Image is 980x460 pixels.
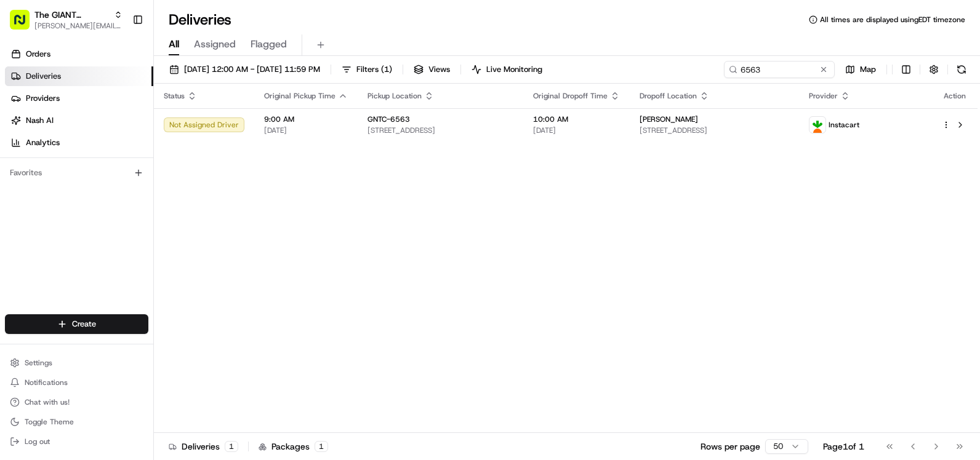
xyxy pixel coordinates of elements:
span: Deliveries [26,71,61,82]
button: Notifications [5,374,148,391]
span: Settings [25,358,52,368]
a: Analytics [5,133,153,153]
button: Chat with us! [5,394,148,411]
a: Nash AI [5,111,153,130]
span: Map [860,64,876,75]
div: 1 [315,441,328,452]
button: Live Monitoring [466,61,548,78]
span: ( 1 ) [381,64,392,75]
span: API Documentation [116,178,198,191]
span: [DATE] 12:00 AM - [DATE] 11:59 PM [184,64,320,75]
span: Create [72,319,96,330]
span: [DATE] [264,125,348,135]
button: Start new chat [209,121,224,136]
span: Chat with us! [25,397,70,407]
span: [DATE] [533,125,620,135]
button: [DATE] 12:00 AM - [DATE] 11:59 PM [164,61,326,78]
span: All [169,37,179,52]
button: Refresh [953,61,970,78]
div: We're available if you need us! [42,130,156,140]
span: Original Dropoff Time [533,91,608,101]
span: [STREET_ADDRESS] [367,125,513,135]
span: All times are displayed using EDT timezone [820,15,965,25]
button: Map [840,61,882,78]
img: profile_instacart_ahold_partner.png [809,117,825,133]
h1: Deliveries [169,10,231,30]
div: Page 1 of 1 [823,440,864,453]
span: Dropoff Location [640,91,697,101]
button: The GIANT Company [34,9,109,21]
div: Start new chat [42,117,202,130]
span: GNTC-6563 [367,114,410,124]
div: Packages [259,440,328,453]
input: Type to search [724,61,835,78]
span: Instacart [829,120,859,130]
button: Settings [5,354,148,371]
div: 1 [225,441,238,452]
button: Views [408,61,456,78]
span: 9:00 AM [264,114,348,124]
a: Providers [5,89,153,108]
span: 10:00 AM [533,114,620,124]
span: Knowledge Base [25,178,94,191]
span: Provider [809,91,838,101]
a: Powered byPylon [87,208,149,218]
span: Flagged [251,37,287,52]
div: 📗 [12,180,22,189]
span: Assigned [194,37,236,52]
p: Welcome 👋 [12,49,224,69]
div: Action [942,91,968,101]
a: Orders [5,44,153,64]
button: Create [5,314,148,334]
span: Orders [26,49,50,60]
button: The GIANT Company[PERSON_NAME][EMAIL_ADDRESS][DOMAIN_NAME] [5,5,127,34]
span: Pylon [122,208,149,218]
span: Nash AI [26,115,54,126]
p: Rows per page [701,440,760,453]
a: 💻API Documentation [99,173,203,196]
div: Favorites [5,163,148,183]
a: 📗Knowledge Base [7,173,99,196]
span: [STREET_ADDRESS] [640,125,789,135]
button: Log out [5,433,148,450]
img: 1736555255976-a54dd68f-1ca7-489b-9aae-adbdc363a1c4 [12,117,34,140]
div: 💻 [104,180,114,189]
button: Toggle Theme [5,413,148,430]
span: Notifications [25,378,68,387]
span: Toggle Theme [25,417,74,427]
button: [PERSON_NAME][EMAIL_ADDRESS][DOMAIN_NAME] [34,21,122,31]
a: Deliveries [5,66,153,86]
span: Original Pickup Time [264,91,335,101]
span: Live Monitoring [486,64,542,75]
span: Log out [25,437,50,446]
span: Status [164,91,185,101]
button: Filters(1) [336,61,398,78]
img: Nash [12,12,37,37]
span: Analytics [26,137,60,148]
span: Views [428,64,450,75]
span: Filters [356,64,392,75]
span: Providers [26,93,60,104]
span: Pickup Location [367,91,422,101]
div: Deliveries [169,440,238,453]
input: Clear [32,79,203,92]
span: [PERSON_NAME] [640,114,698,124]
